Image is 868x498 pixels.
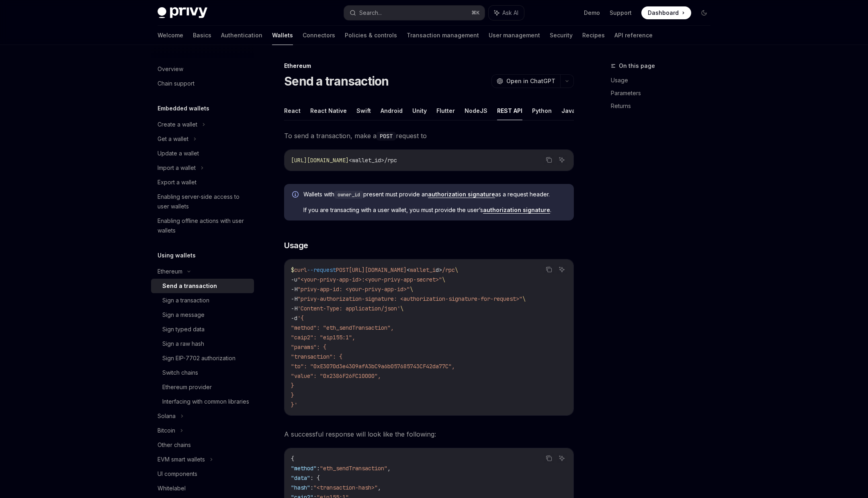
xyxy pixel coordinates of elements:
[297,286,410,293] span: "privy-app-id: <your-privy-app-id>"
[151,394,254,409] a: Interfacing with common libraries
[436,101,455,120] button: Flutter
[611,100,717,112] a: Returns
[489,26,540,45] a: User management
[158,267,182,276] div: Ethereum
[291,286,297,293] span: -H
[158,64,183,74] div: Overview
[291,455,294,462] span: {
[151,438,254,452] a: Other chains
[506,77,555,85] span: Open in ChatGPT
[428,191,495,198] a: authorization signature
[310,101,347,120] button: React Native
[491,74,560,88] button: Open in ChatGPT
[151,380,254,394] a: Ethereum provider
[344,6,485,20] button: Search...⌘K
[320,465,387,472] span: "eth_sendTransaction"
[557,155,567,165] button: Ask AI
[400,305,403,312] span: \
[158,7,207,18] img: dark logo
[291,305,297,312] span: -H
[410,266,436,273] span: wallet_i
[291,382,294,389] span: }
[307,266,336,273] span: --request
[561,101,575,120] button: Java
[410,286,413,293] span: \
[291,474,310,482] span: "data"
[465,101,487,120] button: NodeJS
[158,251,196,260] h5: Using wallets
[151,146,254,161] a: Update a wallet
[334,191,363,199] code: owner_id
[544,453,554,463] button: Copy the contents from the code block
[522,295,526,302] span: \
[310,474,320,482] span: : {
[291,276,297,283] span: -u
[291,363,455,370] span: "to": "0xE3070d3e4309afA3bC9a6b057685743CF42da77C",
[489,6,524,20] button: Ask AI
[158,149,199,158] div: Update a wallet
[162,310,205,320] div: Sign a message
[698,6,710,19] button: Toggle dark mode
[291,295,297,302] span: -H
[317,465,320,472] span: :
[349,157,397,164] span: <wallet_id>/rpc
[158,26,183,45] a: Welcome
[221,26,262,45] a: Authentication
[291,314,297,322] span: -d
[291,372,381,380] span: "value": "0x2386F26FC10000",
[502,9,518,17] span: Ask AI
[497,101,522,120] button: REST API
[356,101,371,120] button: Swift
[439,266,442,273] span: >
[544,264,554,275] button: Copy the contents from the code block
[158,440,191,450] div: Other chains
[614,26,653,45] a: API reference
[291,465,317,472] span: "method"
[162,353,235,363] div: Sign EIP-7702 authorization
[158,216,249,235] div: Enabling offline actions with user wallets
[193,26,211,45] a: Basics
[648,9,679,17] span: Dashboard
[158,178,197,187] div: Export a wallet
[378,484,381,491] span: ,
[151,279,254,293] a: Send a transaction
[303,206,566,214] span: If you are transacting with a user wallet, you must provide the user’s .
[284,62,574,70] div: Ethereum
[532,101,552,120] button: Python
[377,132,396,141] code: POST
[151,322,254,337] a: Sign typed data
[544,155,554,165] button: Copy the contents from the code block
[303,190,566,199] span: Wallets with present must provide an as a request header.
[151,308,254,322] a: Sign a message
[310,484,313,491] span: :
[292,191,300,199] svg: Info
[297,314,304,322] span: '{
[151,351,254,365] a: Sign EIP-7702 authorization
[291,401,297,408] span: }'
[610,9,632,17] a: Support
[349,266,407,273] span: [URL][DOMAIN_NAME]
[387,465,391,472] span: ,
[641,6,691,19] a: Dashboard
[158,455,205,464] div: EVM smart wallets
[162,339,204,349] div: Sign a raw hash
[412,101,427,120] button: Unity
[151,293,254,308] a: Sign a transaction
[291,353,342,360] span: "transaction": {
[284,130,574,141] span: To send a transaction, make a request to
[291,157,349,164] span: [URL][DOMAIN_NAME]
[436,266,439,273] span: d
[158,120,197,129] div: Create a wallet
[557,264,567,275] button: Ask AI
[158,469,197,479] div: UI components
[151,365,254,380] a: Switch chains
[158,426,175,435] div: Bitcoin
[158,192,249,211] div: Enabling server-side access to user wallets
[442,266,455,273] span: /rpc
[584,9,600,17] a: Demo
[381,101,403,120] button: Android
[158,104,209,113] h5: Embedded wallets
[151,481,254,496] a: Whitelabel
[291,266,294,273] span: $
[151,76,254,91] a: Chain support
